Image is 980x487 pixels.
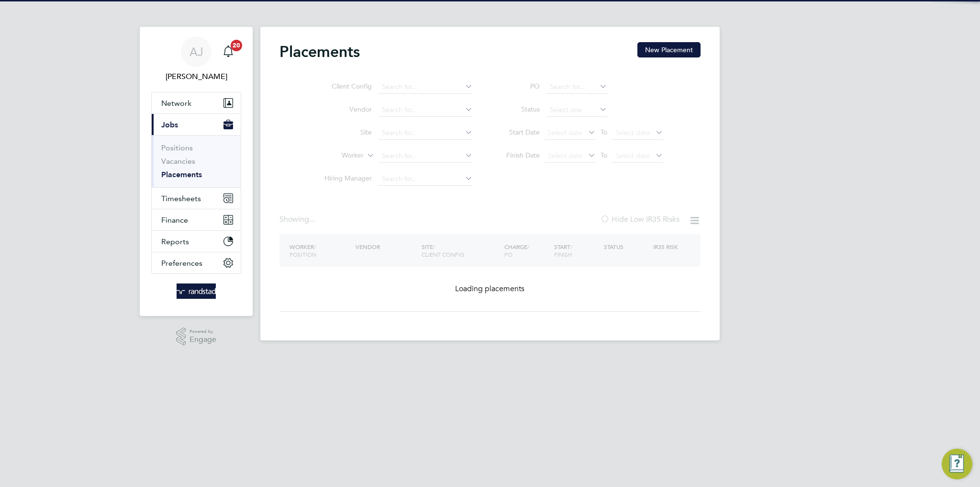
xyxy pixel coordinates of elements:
span: Powered by [189,328,216,336]
span: Preferences [161,259,202,268]
h2: Placements [279,42,360,61]
span: Jobs [161,120,178,129]
button: Jobs [152,114,241,135]
button: Engage Resource Center [942,449,972,479]
button: New Placement [637,42,701,57]
img: randstad-logo-retina.png [177,283,216,299]
a: Go to home page [151,283,241,299]
span: Engage [189,336,216,344]
span: 20 [231,40,242,51]
nav: Main navigation [140,27,253,316]
div: Jobs [152,135,241,187]
a: 20 [219,36,238,67]
a: Powered byEngage [176,328,217,346]
button: Finance [152,209,241,230]
a: Positions [161,143,193,152]
span: Reports [161,237,189,246]
button: Preferences [152,252,241,273]
span: Network [161,99,191,108]
a: Vacancies [161,157,195,166]
button: Reports [152,231,241,252]
span: Finance [161,215,188,225]
a: AJ[PERSON_NAME] [151,36,241,82]
span: AJ [189,45,203,58]
label: Hide Low IR35 Risks [600,215,679,224]
button: Network [152,92,241,113]
span: Timesheets [161,194,201,203]
button: Timesheets [152,188,241,209]
span: ... [309,215,315,224]
a: Placements [161,170,202,179]
span: Amelia Jones [151,71,241,82]
div: Showing [279,215,317,225]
